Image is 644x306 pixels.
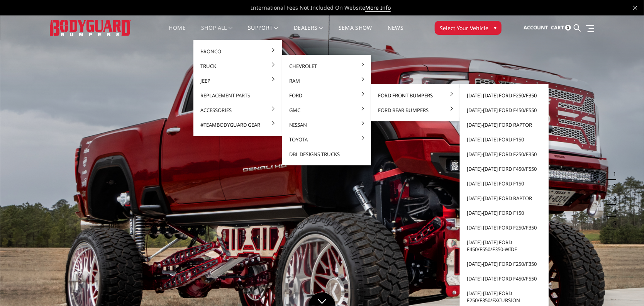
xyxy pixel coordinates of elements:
a: Jeep [197,73,279,88]
a: [DATE]-[DATE] Ford F450/F550 [463,161,546,176]
a: [DATE]-[DATE] Ford F450/F550 [463,103,546,117]
button: 5 of 5 [608,217,616,229]
a: Toyota [285,132,368,147]
a: More Info [365,4,391,12]
a: #TeamBodyguard Gear [197,117,279,132]
a: Support [248,25,278,40]
button: 2 of 5 [608,180,616,192]
a: Ford Front Bumpers [374,88,457,103]
a: Home [169,25,186,40]
span: Account [524,24,548,31]
span: Select Your Vehicle [440,24,488,32]
a: Ford [285,88,368,103]
a: Chevrolet [285,59,368,73]
span: 0 [565,25,571,31]
a: [DATE]-[DATE] Ford F450/F550/F350-wide [463,235,546,257]
a: [DATE]-[DATE] Ford F150 [463,176,546,191]
a: Ram [285,73,368,88]
img: BODYGUARD BUMPERS [50,20,131,36]
a: shop all [201,25,232,40]
a: [DATE]-[DATE] Ford F250/F350 [463,147,546,161]
a: Account [524,17,548,38]
a: Click to Down [308,292,336,306]
a: Bronco [197,44,279,59]
a: SEMA Show [339,25,372,40]
button: 3 of 5 [608,192,616,205]
a: [DATE]-[DATE] Ford Raptor [463,191,546,206]
a: Ford Rear Bumpers [374,103,457,117]
a: News [388,25,403,40]
span: ▾ [494,24,497,32]
iframe: Chat Widget [605,269,644,306]
a: Dealers [294,25,323,40]
a: [DATE]-[DATE] Ford F150 [463,206,546,220]
span: Cart [551,24,564,31]
a: Nissan [285,117,368,132]
a: Truck [197,59,279,73]
a: [DATE]-[DATE] Ford F250/F350 [463,257,546,271]
a: [DATE]-[DATE] Ford F250/F350 [463,220,546,235]
a: GMC [285,103,368,117]
button: 4 of 5 [608,205,616,217]
a: [DATE]-[DATE] Ford F150 [463,132,546,147]
button: 1 of 5 [608,168,616,180]
a: [DATE]-[DATE] Ford Raptor [463,117,546,132]
button: Select Your Vehicle [435,21,502,35]
a: DBL Designs Trucks [285,147,368,161]
a: [DATE]-[DATE] Ford F250/F350 [463,88,546,103]
a: Replacement Parts [197,88,279,103]
a: Cart 0 [551,17,571,38]
a: Accessories [197,103,279,117]
a: [DATE]-[DATE] Ford F450/F550 [463,271,546,286]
